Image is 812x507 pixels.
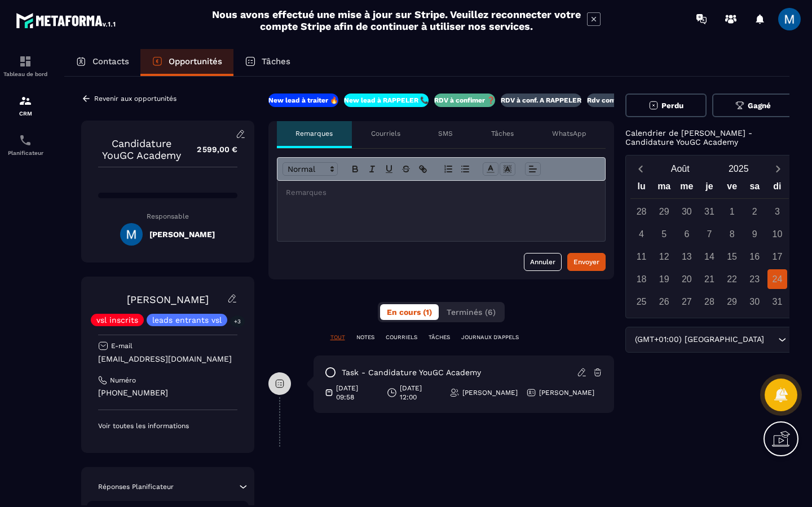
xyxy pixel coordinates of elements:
[677,269,696,289] div: 20
[3,71,48,77] p: Tableau de bord
[98,421,237,430] p: Voir toutes les informations
[699,269,719,289] div: 21
[3,125,48,164] a: schedulerschedulerPlanificateur
[336,384,378,402] p: [DATE] 09:58
[152,316,222,324] p: leads entrants vsl
[630,161,651,176] button: Previous month
[230,315,245,327] p: +3
[447,308,496,317] span: Terminés (6)
[552,129,586,138] p: WhatsApp
[722,269,742,289] div: 22
[211,8,581,32] h2: Nous avons effectué une mise à jour sur Stripe. Veuillez reconnecter votre compte Stripe afin de ...
[140,49,233,76] a: Opportunités
[567,253,606,271] button: Envoyer
[380,304,439,320] button: En cours (1)
[743,179,766,198] div: sa
[92,56,129,66] p: Contacts
[98,354,237,364] p: [EMAIL_ADDRESS][DOMAIN_NAME]
[677,292,696,312] div: 27
[268,96,338,105] p: New lead à traiter 🔥
[661,101,683,110] span: Perdu
[709,159,768,179] button: Open years overlay
[186,139,237,161] p: 2 599,00 €
[356,333,374,341] p: NOTES
[767,292,787,312] div: 31
[630,179,789,312] div: Calendar wrapper
[712,94,794,117] button: Gagné
[632,292,651,312] div: 25
[632,202,651,221] div: 28
[748,101,771,110] span: Gagné
[94,95,176,103] p: Revenir aux opportunités
[654,224,674,244] div: 5
[722,202,742,221] div: 1
[654,202,674,221] div: 29
[677,247,696,266] div: 13
[625,128,794,146] p: Calendrier de [PERSON_NAME] - Candidature YouGC Academy
[767,269,787,289] div: 24
[461,333,519,341] p: JOURNAUX D'APPELS
[745,247,765,266] div: 16
[677,202,696,221] div: 30
[699,292,719,312] div: 28
[111,341,133,350] p: E-mail
[434,96,495,105] p: RDV à confimer ❓
[98,388,237,398] p: [PHONE_NUMBER]
[767,224,787,244] div: 10
[654,292,674,312] div: 26
[699,202,719,221] div: 31
[98,482,174,491] p: Réponses Planificateur
[745,202,765,221] div: 2
[767,247,787,266] div: 17
[654,247,674,266] div: 12
[633,333,767,346] span: (GMT+01:00) [GEOGRAPHIC_DATA]
[3,86,48,125] a: formationformationCRM
[722,224,742,244] div: 8
[539,388,594,397] p: [PERSON_NAME]
[262,56,290,66] p: Tâches
[462,388,518,397] p: [PERSON_NAME]
[767,333,775,346] input: Search for option
[440,304,502,320] button: Terminés (6)
[3,150,48,156] p: Planificateur
[677,224,696,244] div: 6
[654,269,674,289] div: 19
[722,292,742,312] div: 29
[19,94,32,108] img: formation
[344,96,429,105] p: New lead à RAPPELER 📞
[630,179,653,198] div: lu
[651,159,710,179] button: Open months overlay
[699,224,719,244] div: 7
[745,269,765,289] div: 23
[149,230,215,239] h5: [PERSON_NAME]
[676,179,698,198] div: me
[233,49,302,76] a: Tâches
[491,129,514,138] p: Tâches
[632,269,651,289] div: 18
[501,96,581,105] p: RDV à conf. A RAPPELER
[632,224,651,244] div: 4
[768,161,789,176] button: Next month
[16,10,117,30] img: logo
[64,49,140,76] a: Contacts
[573,256,599,268] div: Envoyer
[429,333,450,341] p: TÂCHES
[371,129,400,138] p: Courriels
[745,292,765,312] div: 30
[295,129,333,138] p: Remarques
[625,94,707,117] button: Perdu
[342,367,481,378] p: task - Candidature YouGC Academy
[3,46,48,86] a: formationformationTableau de bord
[745,224,765,244] div: 9
[98,137,186,161] p: Candidature YouGC Academy
[19,55,32,68] img: formation
[699,247,719,266] div: 14
[698,179,721,198] div: je
[98,212,237,220] p: Responsable
[625,327,794,353] div: Search for option
[630,202,789,312] div: Calendar days
[19,134,32,147] img: scheduler
[110,376,136,385] p: Numéro
[127,293,209,305] a: [PERSON_NAME]
[400,384,441,402] p: [DATE] 12:00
